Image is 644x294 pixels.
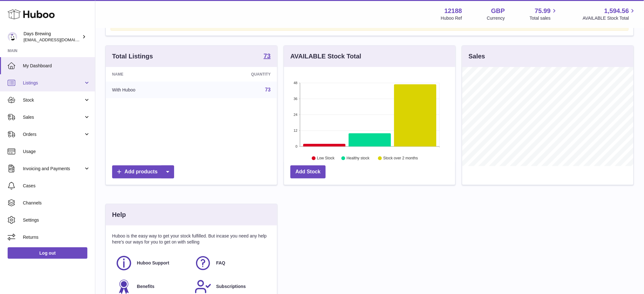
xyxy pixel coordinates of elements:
span: Channels [23,200,90,206]
a: FAQ [194,255,267,272]
td: With Huboo [106,82,196,98]
text: Low Stock [317,156,335,161]
a: 1,594.56 AVAILABLE Stock Total [583,7,636,21]
a: Log out [8,247,87,259]
a: Add products [112,165,174,178]
a: 75.99 Total sales [530,7,558,21]
span: Sales [23,114,84,120]
span: Subscriptions [216,284,246,290]
span: Usage [23,149,90,155]
span: My Dashboard [23,63,90,69]
th: Name [106,67,196,82]
img: internalAdmin-12188@internal.huboo.com [8,32,17,42]
span: Returns [23,234,90,240]
text: Healthy stock [347,156,370,161]
span: Listings [23,80,84,86]
span: Benefits [137,284,154,290]
text: 36 [294,97,297,101]
strong: 12188 [444,7,462,15]
p: Huboo is the easy way to get your stock fulfilled. But incase you need any help here's our ways f... [112,233,271,245]
text: Stock over 2 months [383,156,418,161]
h3: Total Listings [112,52,153,61]
text: 0 [295,144,297,148]
span: Stock [23,97,84,103]
a: 73 [264,53,271,60]
strong: GBP [491,7,505,15]
span: Total sales [530,15,558,21]
div: Days Brewing [24,31,81,43]
strong: 73 [264,53,271,59]
span: Orders [23,131,84,137]
a: Add Stock [290,165,326,178]
text: 12 [294,129,297,132]
text: 48 [294,81,297,85]
h3: Help [112,210,126,219]
span: [EMAIL_ADDRESS][DOMAIN_NAME] [24,37,93,42]
span: 1,594.56 [604,7,629,15]
a: Huboo Support [115,255,188,272]
span: AVAILABLE Stock Total [583,15,636,21]
span: Huboo Support [137,260,169,266]
span: FAQ [216,260,225,266]
span: 75.99 [535,7,551,15]
a: 73 [265,87,271,92]
span: Settings [23,217,90,223]
h3: AVAILABLE Stock Total [290,52,361,61]
div: Currency [487,15,505,21]
h3: Sales [469,52,485,61]
span: Cases [23,183,90,189]
text: 24 [294,113,297,117]
span: Invoicing and Payments [23,166,84,172]
th: Quantity [196,67,277,82]
div: Huboo Ref [441,15,462,21]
